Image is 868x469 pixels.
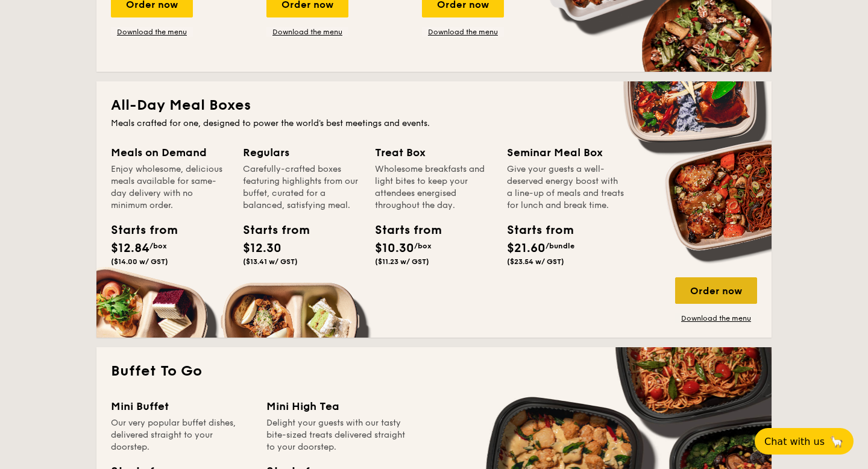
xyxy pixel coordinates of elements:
h2: All-Day Meal Boxes [111,96,757,115]
span: ($13.41 w/ GST) [243,257,298,266]
div: Meals on Demand [111,144,228,161]
a: Download the menu [266,27,348,37]
span: /box [149,242,167,250]
span: Chat with us [764,436,825,447]
div: Delight your guests with our tasty bite-sized treats delivered straight to your doorstep. [266,417,407,453]
div: Order now [675,277,757,304]
span: $21.60 [507,241,546,256]
span: 🦙 [829,435,844,449]
div: Starts from [375,221,429,239]
a: Download the menu [675,313,757,323]
a: Download the menu [111,27,193,37]
span: ($11.23 w/ GST) [375,257,429,266]
div: Enjoy wholesome, delicious meals available for same-day delivery with no minimum order. [111,163,228,212]
span: ($23.54 w/ GST) [507,257,564,266]
div: Starts from [243,221,297,239]
span: /bundle [546,242,574,250]
span: $12.30 [243,241,281,256]
span: $12.84 [111,241,149,256]
div: Mini Buffet [111,398,252,415]
div: Treat Box [375,144,492,161]
div: Meals crafted for one, designed to power the world's best meetings and events. [111,118,757,130]
div: Regulars [243,144,360,161]
div: Mini High Tea [266,398,407,415]
div: Starts from [111,221,165,239]
a: Download the menu [422,27,504,37]
span: /box [414,242,432,250]
div: Wholesome breakfasts and light bites to keep your attendees energised throughout the day. [375,163,492,212]
div: Carefully-crafted boxes featuring highlights from our buffet, curated for a balanced, satisfying ... [243,163,360,212]
span: ($14.00 w/ GST) [111,257,168,266]
div: Give your guests a well-deserved energy boost with a line-up of meals and treats for lunch and br... [507,163,624,212]
button: Chat with us🦙 [755,428,854,455]
div: Seminar Meal Box [507,144,624,161]
h2: Buffet To Go [111,362,757,381]
span: $10.30 [375,241,414,256]
div: Our very popular buffet dishes, delivered straight to your doorstep. [111,417,252,453]
div: Starts from [507,221,561,239]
